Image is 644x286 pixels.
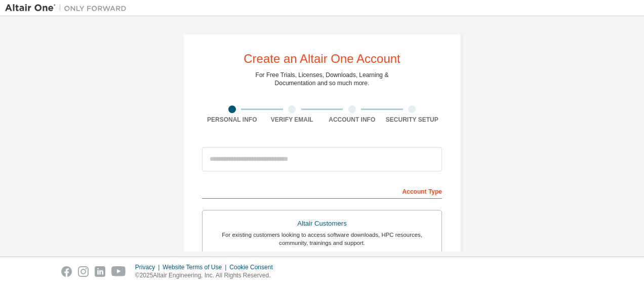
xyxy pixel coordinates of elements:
img: instagram.svg [78,266,89,277]
div: Privacy [135,263,163,271]
div: Account Type [202,183,442,199]
div: For existing customers looking to access software downloads, HPC resources, community, trainings ... [209,231,435,247]
img: facebook.svg [61,266,72,277]
div: Account Info [322,116,382,124]
div: Personal Info [202,116,262,124]
div: Cookie Consent [229,263,278,271]
div: Verify Email [262,116,323,124]
div: Altair Customers [209,217,435,231]
img: youtube.svg [111,266,126,277]
div: Create an Altair One Account [244,53,400,65]
div: Security Setup [382,116,442,124]
img: linkedin.svg [95,266,105,277]
img: Altair One [5,3,132,13]
p: © 2025 Altair Engineering, Inc. All Rights Reserved. [135,271,279,280]
div: Website Terms of Use [163,263,229,271]
div: For Free Trials, Licenses, Downloads, Learning & Documentation and so much more. [256,71,389,87]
